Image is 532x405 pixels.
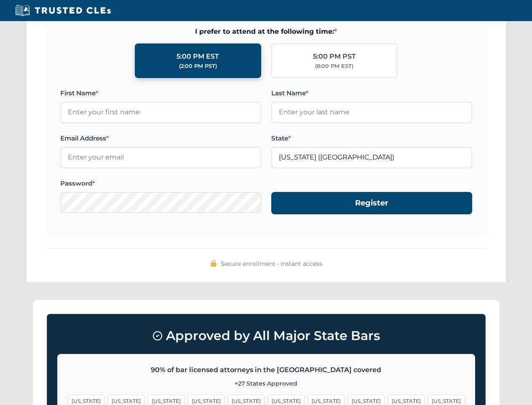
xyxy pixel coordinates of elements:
[313,51,356,62] div: 5:00 PM PST
[271,133,472,143] label: State
[60,26,472,37] span: I prefer to attend at the following time:
[176,51,219,62] div: 5:00 PM EST
[57,324,475,347] h3: Approved by All Major State Bars
[68,379,465,388] p: +27 States Approved
[60,178,261,189] label: Password
[271,88,472,98] label: Last Name
[60,102,261,123] input: Enter your first name
[179,62,217,70] div: (2:00 PM PST)
[210,260,217,267] img: 🔒
[315,62,353,70] div: (8:00 PM EST)
[221,259,322,268] span: Secure enrollment • Instant access
[68,364,465,375] p: 90% of bar licensed attorneys in the [GEOGRAPHIC_DATA] covered
[60,88,261,98] label: First Name
[60,133,261,143] label: Email Address
[60,147,261,168] input: Enter your email
[13,4,113,17] img: Trusted CLEs
[271,102,472,123] input: Enter your last name
[271,192,472,214] button: Register
[271,147,472,168] input: Florida (FL)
